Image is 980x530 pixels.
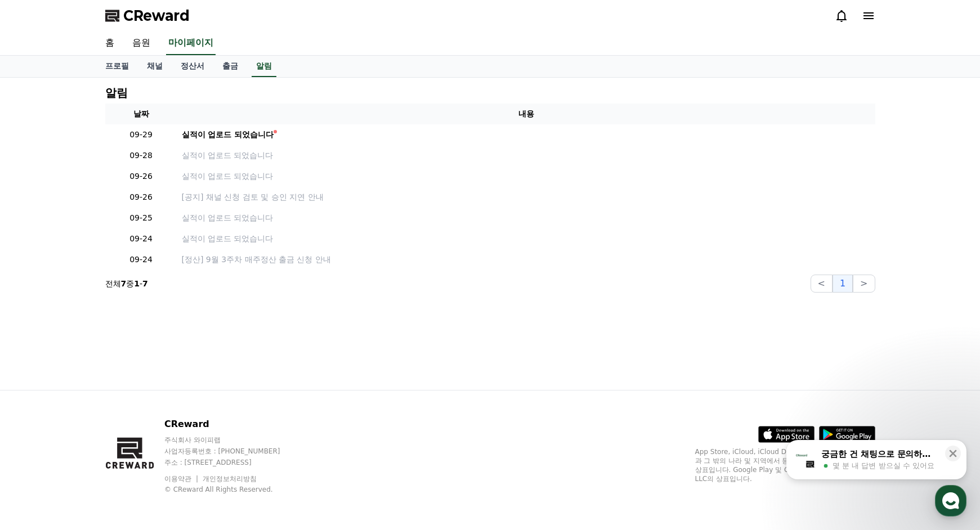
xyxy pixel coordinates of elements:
[174,374,187,383] span: 설정
[164,485,302,494] p: © CReward All Rights Reserved.
[182,129,871,141] a: 실적이 업로드 되었습니다
[105,278,148,289] p: 전체 중 -
[103,374,117,383] span: 대화
[105,7,190,25] a: CReward
[110,254,173,266] p: 09-24
[172,56,213,77] a: 정산서
[123,7,190,25] span: CReward
[213,56,247,77] a: 출금
[123,32,159,55] a: 음원
[203,475,257,483] a: 개인정보처리방침
[695,447,875,483] p: App Store, iCloud, iCloud Drive 및 iTunes Store는 미국과 그 밖의 나라 및 지역에서 등록된 Apple Inc.의 서비스 상표입니다. Goo...
[145,357,216,385] a: 설정
[35,374,42,383] span: 홈
[177,104,875,124] th: 내용
[96,32,123,55] a: 홈
[110,170,173,182] p: 09-26
[182,191,871,203] a: [공지] 채널 신청 검토 및 승인 지연 안내
[138,56,172,77] a: 채널
[110,233,173,245] p: 09-24
[110,150,173,161] p: 09-28
[142,279,148,288] strong: 7
[96,56,138,77] a: 프로필
[182,129,274,141] div: 실적이 업로드 되었습니다
[110,191,173,203] p: 09-26
[121,279,127,288] strong: 7
[110,129,173,141] p: 09-29
[105,104,177,124] th: 날짜
[74,357,145,385] a: 대화
[182,233,871,245] a: 실적이 업로드 되었습니다
[134,279,140,288] strong: 1
[182,254,871,266] a: [정산] 9월 3주차 매주정산 출금 신청 안내
[164,475,200,483] a: 이용약관
[164,458,302,467] p: 주소 : [STREET_ADDRESS]
[811,275,833,293] button: <
[853,275,875,293] button: >
[105,87,128,99] h4: 알림
[164,417,302,431] p: CReward
[164,447,302,456] p: 사업자등록번호 : [PHONE_NUMBER]
[3,357,74,385] a: 홈
[182,212,871,224] a: 실적이 업로드 되었습니다
[166,32,216,55] a: 마이페이지
[110,212,173,224] p: 09-25
[182,150,871,161] a: 실적이 업로드 되었습니다
[252,56,276,77] a: 알림
[833,275,853,293] button: 1
[164,435,302,444] p: 주식회사 와이피랩
[182,170,871,182] a: 실적이 업로드 되었습니다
